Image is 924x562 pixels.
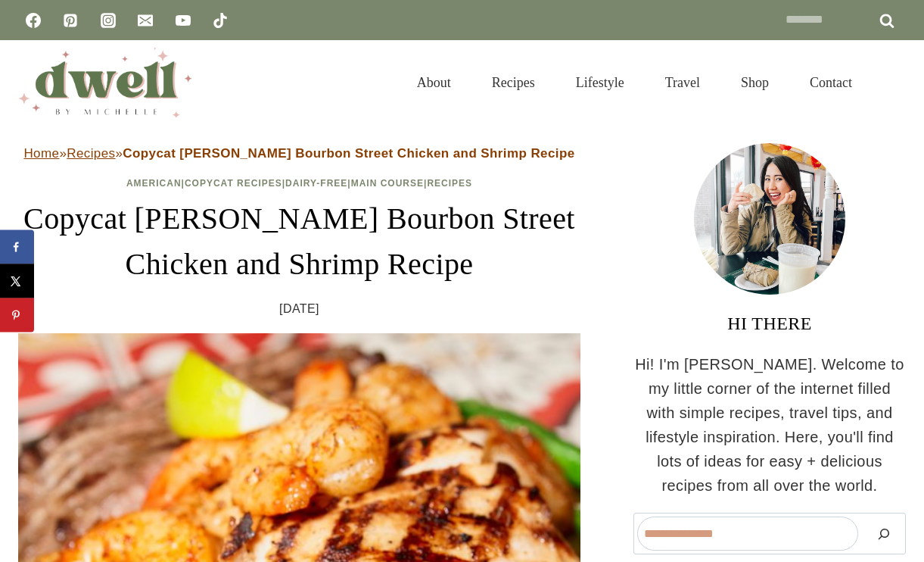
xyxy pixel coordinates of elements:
a: American [126,178,182,189]
strong: Copycat [PERSON_NAME] Bourbon Street Chicken and Shrimp Recipe [123,146,574,161]
span: | | | | [126,178,472,189]
nav: Primary Navigation [397,58,873,108]
a: Main Course [351,178,424,189]
a: TikTok [205,5,235,36]
a: Pinterest [55,5,86,36]
a: Dairy-Free [285,178,347,189]
a: Recipes [67,146,115,161]
p: Hi! I'm [PERSON_NAME]. Welcome to my little corner of the internet filled with simple recipes, tr... [633,352,906,498]
h3: HI THERE [633,310,906,337]
a: Email [130,5,160,36]
button: View Search Form [880,70,906,95]
a: Contact [789,58,873,108]
a: Shop [720,58,789,108]
a: Recipes [427,178,472,189]
span: » » [23,146,574,161]
img: DWELL by michelle [18,48,192,117]
button: Search [866,517,902,551]
a: Home [23,146,59,161]
a: Facebook [18,5,48,36]
time: [DATE] [279,299,319,319]
h1: Copycat [PERSON_NAME] Bourbon Street Chicken and Shrimp Recipe [18,196,580,287]
a: Recipes [471,58,555,108]
a: Instagram [93,5,123,36]
a: Copycat Recipes [185,178,282,189]
a: YouTube [168,5,198,36]
a: Travel [645,58,720,108]
a: About [397,58,471,108]
a: Lifestyle [555,58,645,108]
